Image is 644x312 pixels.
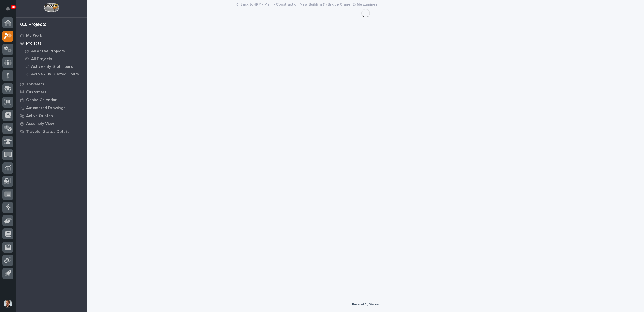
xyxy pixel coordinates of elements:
[31,49,65,54] p: All Active Projects
[16,39,87,47] a: Projects
[20,55,87,63] a: All Projects
[26,114,53,118] p: Active Quotes
[16,80,87,88] a: Travelers
[12,5,15,9] p: 38
[20,63,87,70] a: Active - By % of Hours
[20,22,46,28] div: 02. Projects
[26,33,42,38] p: My Work
[16,128,87,136] a: Traveler Status Details
[16,88,87,96] a: Customers
[31,57,52,61] p: All Projects
[16,120,87,128] a: Assembly View
[16,104,87,112] a: Automated Drawings
[31,64,73,69] p: Active - By % of Hours
[240,1,377,7] a: Back toHRP - Main - Construction New Building (1) Bridge Crane (2) Mezzanines
[16,112,87,120] a: Active Quotes
[352,303,379,306] a: Powered By Stacker
[26,82,44,87] p: Travelers
[26,122,54,126] p: Assembly View
[2,3,13,14] button: Notifications
[44,3,59,12] img: Workspace Logo
[16,96,87,104] a: Onsite Calendar
[16,31,87,39] a: My Work
[31,72,79,77] p: Active - By Quoted Hours
[26,90,46,95] p: Customers
[26,129,70,134] p: Traveler Status Details
[2,298,13,309] button: users-avatar
[7,6,13,15] div: Notifications38
[26,41,41,46] p: Projects
[20,70,87,78] a: Active - By Quoted Hours
[26,98,57,103] p: Onsite Calendar
[26,106,65,111] p: Automated Drawings
[20,47,87,55] a: All Active Projects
